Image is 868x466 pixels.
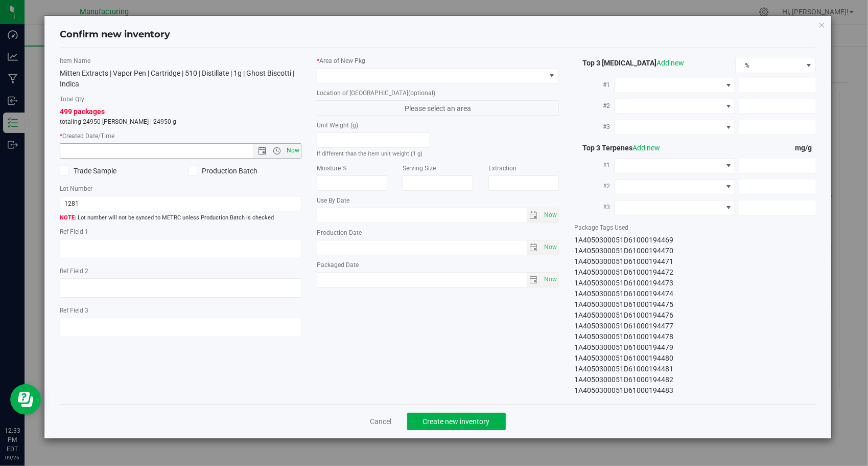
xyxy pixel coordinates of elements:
span: Set Current date [542,208,559,223]
span: Create new inventory [423,417,490,426]
span: Set Current date [542,272,559,287]
label: #2 [574,177,615,195]
label: Item Name [60,56,302,65]
span: Please select an area [317,100,559,116]
label: Created Date/Time [60,131,302,141]
label: #1 [574,76,615,94]
div: 1A4050300051D61000194478 [574,331,816,342]
div: Mitten Extracts | Vapor Pen | Cartridge | 510 | Distillate | 1g | Ghost Biscotti | Indica [60,68,302,90]
span: Set Current date [542,240,559,255]
div: 1A4050300051D61000194473 [574,278,816,289]
h4: Confirm new inventory [60,28,170,41]
label: Unit Weight (g) [317,121,430,130]
p: totaling 24950 [PERSON_NAME] | 24950 g [60,117,302,126]
span: NO DATA FOUND [615,78,736,93]
span: NO DATA FOUND [615,179,736,194]
a: Cancel [370,416,392,427]
span: (optional) [408,90,435,97]
span: select [527,208,542,223]
span: Open the time view [268,147,286,155]
label: #1 [574,156,615,174]
span: select [542,273,558,287]
label: Production Date [317,228,559,237]
span: select [527,273,542,287]
span: Top 3 Terpenes [574,144,660,152]
label: #2 [574,97,615,115]
label: Package Tags Used [574,223,816,232]
a: Add new [632,144,660,152]
div: 1A4050300051D61000194474 [574,289,816,299]
label: Lot Number [60,184,302,193]
div: 1A4050300051D61000194469 [574,235,816,246]
small: If different than the item unit weight (1 g) [317,150,423,157]
span: select [542,208,558,223]
label: Serving Size [403,164,473,173]
div: 1A4050300051D61000194480 [574,353,816,364]
span: Set Current date [285,143,302,158]
span: Top 3 [MEDICAL_DATA] [574,59,684,67]
span: select [542,240,558,255]
span: Lot number will not be synced to METRC unless Production Batch is checked [60,214,302,223]
div: 1A4050300051D61000194472 [574,267,816,278]
button: Create new inventory [407,413,506,430]
iframe: Resource center [10,384,41,415]
label: Total Qty [60,95,302,104]
span: Open the date view [253,147,271,155]
label: Area of New Pkg [317,56,559,65]
label: #3 [574,118,615,136]
label: Packaged Date [317,260,559,270]
div: 1A4050300051D61000194476 [574,310,816,321]
a: Add new [656,59,684,67]
span: 499 packages [60,107,105,116]
span: NO DATA FOUND [615,99,736,114]
label: Ref Field 1 [60,227,302,236]
span: NO DATA FOUND [615,158,736,173]
div: 1A4050300051D61000194471 [574,256,816,267]
div: 1A4050300051D61000194479 [574,342,816,353]
span: NO DATA FOUND [615,200,736,215]
div: 1A4050300051D61000194477 [574,321,816,331]
div: 1A4050300051D61000194475 [574,299,816,310]
label: Use By Date [317,196,559,205]
label: Moisture % [317,164,387,173]
div: 1A4050300051D61000194470 [574,246,816,256]
label: Trade Sample [60,166,173,176]
div: 1A4050300051D61000194483 [574,385,816,396]
label: #3 [574,198,615,216]
label: Ref Field 2 [60,267,302,276]
label: Ref Field 3 [60,306,302,315]
div: 1A4050300051D61000194481 [574,364,816,374]
label: Location of [GEOGRAPHIC_DATA] [317,88,559,98]
span: NO DATA FOUND [615,120,736,135]
span: mg/g [795,144,816,152]
span: % [736,58,803,73]
label: Extraction [488,164,559,173]
div: 1A4050300051D61000194482 [574,374,816,385]
span: select [527,240,542,255]
label: Production Batch [188,166,301,176]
